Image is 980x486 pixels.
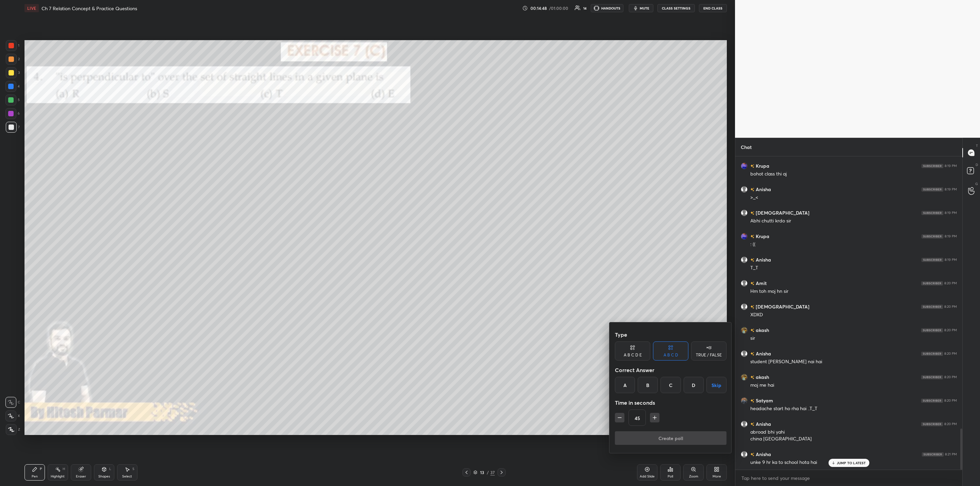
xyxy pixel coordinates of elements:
div: C [660,377,681,393]
div: B [638,377,658,393]
div: Correct Answer [615,363,726,377]
div: A [615,377,635,393]
div: Time in seconds [615,396,726,409]
div: Type [615,328,726,341]
button: Skip [706,377,726,393]
div: TRUE / FALSE [696,353,722,357]
div: A B C D [664,353,678,357]
div: A B C D E [624,353,642,357]
div: D [684,377,704,393]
